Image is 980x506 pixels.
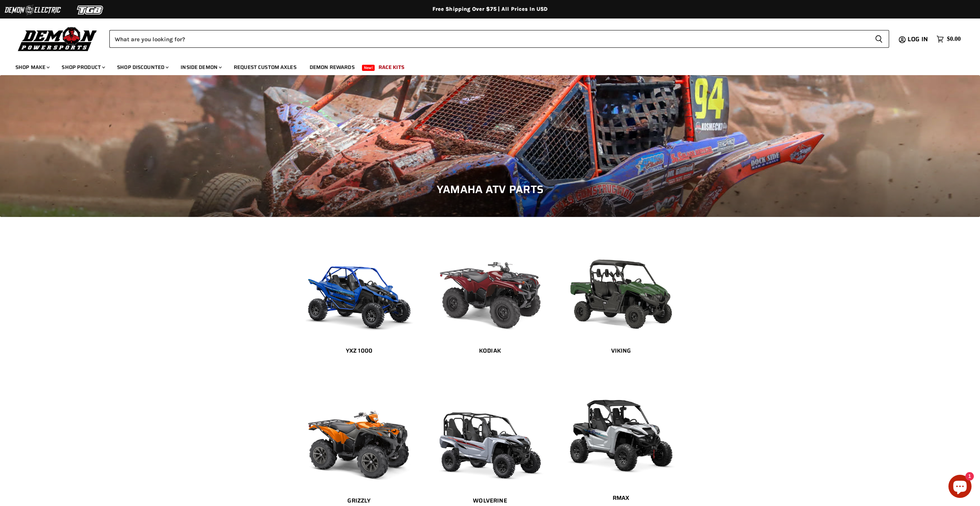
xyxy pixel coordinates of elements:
[109,30,869,48] input: Search
[947,35,961,43] span: $0.00
[302,342,417,360] a: YXZ 1000
[302,390,417,486] img: Grizzly
[563,390,679,483] img: RMAX
[56,59,110,75] a: Shop Product
[175,59,226,75] a: Inside Demon
[432,342,548,360] a: Kodiak
[904,36,933,43] a: Log in
[111,59,173,75] a: Shop Discounted
[62,3,119,17] img: TGB Logo 2
[432,390,548,486] img: Wolverine
[373,59,410,75] a: Race Kits
[4,3,62,17] img: Demon Electric Logo 2
[432,497,548,505] h2: Wolverine
[362,65,375,71] span: New!
[946,475,974,500] inbox-online-store-chat: Shopify online store chat
[10,59,54,75] a: Shop Make
[432,347,548,355] h2: Kodiak
[908,34,928,44] span: Log in
[10,56,959,75] ul: Main menu
[302,347,417,355] h2: YXZ 1000
[302,497,417,505] h2: Grizzly
[182,6,798,13] div: Free Shipping Over $75 | All Prices In USD
[228,59,302,75] a: Request Custom Axles
[304,59,360,75] a: Demon Rewards
[933,34,965,45] a: $0.00
[563,347,679,355] h2: Viking
[869,30,889,48] button: Search
[15,25,100,52] img: Demon Powersports
[109,30,889,48] form: Product
[563,240,679,336] img: Viking
[12,183,968,196] h1: Yamaha ATV Parts
[302,240,417,336] img: YXZ 1000
[563,494,679,502] h2: RMAX
[563,342,679,360] a: Viking
[432,240,548,336] img: Kodiak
